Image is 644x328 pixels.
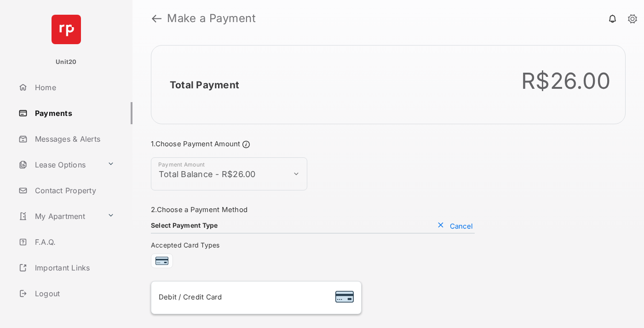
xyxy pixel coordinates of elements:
h4: Select Payment Type [151,221,218,229]
span: Debit / Credit Card [159,293,222,301]
a: Lease Options [15,154,103,176]
a: Contact Property [15,179,132,201]
a: Messages & Alerts [15,128,132,150]
a: Payments [15,102,132,124]
h3: 1. Choose Payment Amount [151,139,475,150]
h3: 2. Choose a Payment Method [151,205,475,214]
a: My Apartment [15,205,103,227]
img: svg+xml;base64,PHN2ZyB4bWxucz0iaHR0cDovL3d3dy53My5vcmcvMjAwMC9zdmciIHdpZHRoPSI2NCIgaGVpZ2h0PSI2NC... [52,15,81,44]
span: Accepted Card Types [151,241,224,249]
a: Important Links [15,257,118,279]
a: Logout [15,282,132,305]
div: R$26.00 [521,68,610,94]
h2: Total Payment [170,79,239,91]
button: Cancel [435,221,475,230]
a: F.A.Q. [15,231,132,253]
a: Home [15,76,132,98]
strong: Make a Payment [167,13,256,24]
p: Unit20 [56,58,77,67]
